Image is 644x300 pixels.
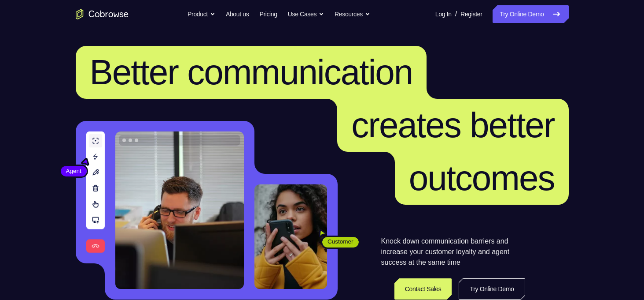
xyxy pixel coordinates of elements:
[226,5,249,23] a: About us
[259,5,277,23] a: Pricing
[394,278,452,300] a: Contact Sales
[335,5,370,23] button: Resources
[288,5,324,23] button: Use Cases
[351,105,554,145] span: creates better
[409,158,555,198] span: outcomes
[90,52,413,92] span: Better communication
[460,5,482,23] a: Register
[459,278,525,300] a: Try Online Demo
[381,236,525,268] p: Knock down communication barriers and increase your customer loyalty and agent success at the sam...
[493,5,568,23] a: Try Online Demo
[435,5,452,23] a: Log In
[188,5,215,23] button: Product
[115,131,244,289] img: A customer support agent talking on the phone
[455,9,457,19] span: /
[76,9,129,19] a: Go to the home page
[254,184,327,289] img: A customer holding their phone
